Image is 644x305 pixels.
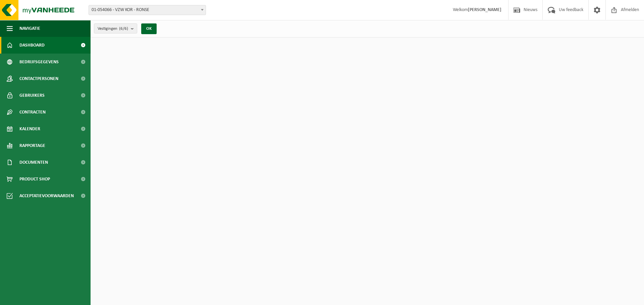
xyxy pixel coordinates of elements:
[94,23,137,33] button: Vestigingen(6/6)
[19,37,45,54] span: Dashboard
[19,154,48,171] span: Documenten
[19,137,45,154] span: Rapportage
[468,7,501,12] strong: [PERSON_NAME]
[89,5,206,15] span: 01-054066 - VZW KOR - RONSE
[19,187,74,204] span: Acceptatievoorwaarden
[19,54,59,70] span: Bedrijfsgegevens
[19,20,40,37] span: Navigatie
[19,70,58,87] span: Contactpersonen
[98,24,128,34] span: Vestigingen
[19,104,46,121] span: Contracten
[89,5,206,15] span: 01-054066 - VZW KOR - RONSE
[19,171,50,187] span: Product Shop
[119,26,128,31] count: (6/6)
[19,87,45,104] span: Gebruikers
[141,23,157,34] button: OK
[19,121,40,137] span: Kalender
